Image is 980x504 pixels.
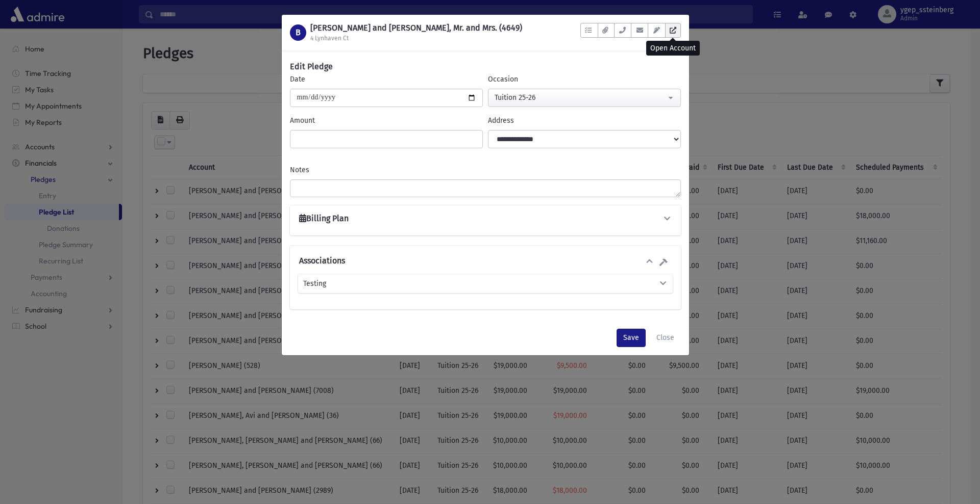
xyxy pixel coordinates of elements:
[495,92,666,103] div: Tuition 25-26
[646,41,700,56] div: Open Account
[290,61,333,73] h6: Edit Pledge
[648,23,665,38] button: Email Templates
[298,256,655,270] button: Associations
[310,23,522,33] h1: [PERSON_NAME] and [PERSON_NAME], Mr. and Mrs. (4649)
[302,278,669,289] button: Testing
[290,165,309,175] label: Notes
[617,329,646,347] button: Save
[290,115,315,126] label: Amount
[299,214,349,223] h6: Billing Plan
[488,89,681,107] button: Tuition 25-26
[650,329,681,347] button: Close
[310,35,522,42] h6: 4 Lynhaven Ct
[488,115,514,126] label: Address
[488,74,518,85] label: Occasion
[290,23,522,42] a: B [PERSON_NAME] and [PERSON_NAME], Mr. and Mrs. (4649) 4 Lynhaven Ct
[299,256,345,266] h6: Associations
[290,74,305,85] label: Date
[303,278,326,289] span: Testing
[290,24,306,41] div: B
